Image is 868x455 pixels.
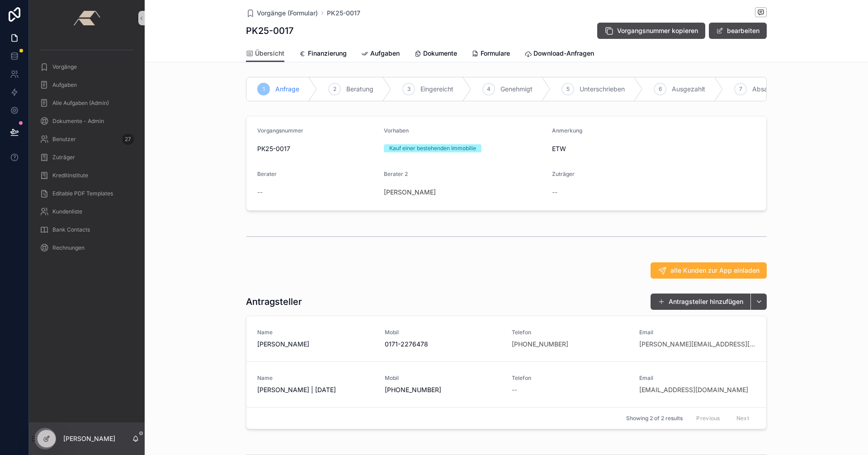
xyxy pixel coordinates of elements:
span: Zuträger [552,171,575,177]
span: Zuträger [52,154,75,161]
span: 0171-2276478 [385,340,501,349]
button: alle Kunden zur App einladen [651,262,767,279]
span: alle Kunden zur App einladen [670,266,759,275]
a: Dokumente - Admin [34,113,139,129]
span: Aufgaben [370,49,400,58]
span: Finanzierung [308,49,347,58]
span: Vorgangsnummer [257,127,303,134]
span: Vorgänge (Formular) [257,9,318,18]
span: Aufgaben [52,81,77,89]
span: [PERSON_NAME] [257,340,374,349]
a: Editable PDF Templates [34,185,139,202]
span: 2 [333,85,336,93]
span: Showing 2 of 2 results [626,415,683,422]
p: [PERSON_NAME] [63,434,115,443]
a: Rechnungen [34,240,139,256]
a: Aufgaben [361,45,400,63]
span: Formulare [481,49,510,58]
span: Dokumente [423,49,457,58]
span: [PHONE_NUMBER] [385,385,501,394]
span: ETW [552,144,713,153]
a: PK25-0017 [327,9,360,18]
button: Vorgangsnummer kopieren [597,23,705,39]
div: Kauf einer bestehenden Immobilie [389,144,476,152]
span: Anfrage [275,85,299,94]
div: 27 [122,134,134,145]
span: Genehmigt [500,85,533,94]
a: Kundenliste [34,204,139,220]
span: Vorgänge [52,63,77,71]
span: Kreditinstitute [52,172,88,179]
span: Ausgezahlt [672,85,705,94]
span: Absage (KD oder Bank) [752,85,822,94]
a: Zuträger [34,149,139,166]
span: 4 [487,85,491,93]
h1: PK25-0017 [246,24,293,37]
span: -- [512,385,517,394]
span: Rechnungen [52,244,85,251]
a: Dokumente [414,45,457,63]
a: Aufgaben [34,77,139,93]
span: Berater [257,171,277,177]
a: [EMAIL_ADDRESS][DOMAIN_NAME] [639,385,748,394]
span: Download-Anfragen [533,49,594,58]
span: Email [639,329,756,336]
div: scrollable content [29,36,145,268]
span: 7 [739,85,742,93]
span: Alle Aufgaben (Admin) [52,100,109,107]
span: 1 [263,85,265,93]
span: PK25-0017 [257,144,377,153]
span: 6 [659,85,662,93]
span: Unterschrieben [580,85,625,94]
span: Berater 2 [384,171,408,177]
a: [PERSON_NAME][EMAIL_ADDRESS][PERSON_NAME][DOMAIN_NAME] [639,340,756,349]
span: Eingereicht [420,85,453,94]
span: Kundenliste [52,208,82,215]
a: Formulare [472,45,510,63]
span: -- [257,188,263,197]
a: Kreditinstitute [34,167,139,184]
span: Telefon [512,329,628,336]
span: Name [257,374,374,382]
span: Mobil [385,329,501,336]
a: Übersicht [246,45,284,62]
span: Mobil [385,374,501,382]
a: Download-Anfragen [524,45,594,63]
span: [PERSON_NAME] | [DATE] [257,385,374,394]
a: Alle Aufgaben (Admin) [34,95,139,111]
a: [PHONE_NUMBER] [512,340,568,349]
span: Dokumente - Admin [52,118,104,125]
span: Übersicht [255,49,284,58]
span: Name [257,329,374,336]
span: Beratung [346,85,373,94]
span: Telefon [512,374,628,382]
button: Antragsteller hinzufügen [651,294,750,310]
span: Bank Contacts [52,226,90,233]
a: Vorgänge (Formular) [246,9,318,18]
button: bearbeiten [709,23,767,39]
span: -- [552,188,557,197]
span: Editable PDF Templates [52,190,113,197]
h1: Antragsteller [246,295,302,308]
img: App logo [73,11,100,25]
span: 3 [407,85,410,93]
span: Email [639,374,756,382]
a: Benutzer27 [34,131,139,147]
span: 5 [566,85,570,93]
a: Vorgänge [34,59,139,75]
a: Bank Contacts [34,222,139,238]
a: Finanzierung [299,45,347,63]
a: Name[PERSON_NAME] | [DATE]Mobil[PHONE_NUMBER]Telefon--Email[EMAIL_ADDRESS][DOMAIN_NAME] [246,361,766,407]
span: Vorgangsnummer kopieren [617,26,698,35]
span: Vorhaben [384,127,409,134]
span: Benutzer [52,136,76,143]
a: Name[PERSON_NAME]Mobil0171-2276478Telefon[PHONE_NUMBER]Email[PERSON_NAME][EMAIL_ADDRESS][PERSON_N... [246,316,766,361]
a: [PERSON_NAME] [384,188,436,197]
span: Anmerkung [552,127,582,134]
